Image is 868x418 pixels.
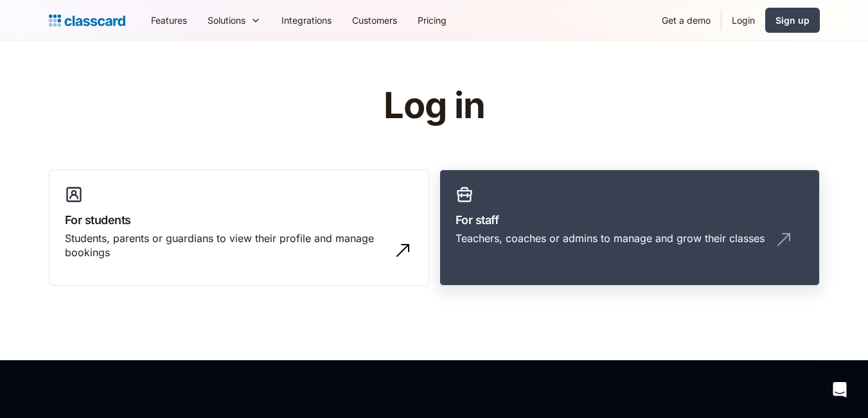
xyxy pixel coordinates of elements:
div: Solutions [197,6,271,35]
div: Teachers, coaches or admins to manage and grow their classes [456,231,765,245]
a: Features [141,6,197,35]
a: Customers [342,6,407,35]
div: Students, parents or guardians to view their profile and manage bookings [65,231,387,260]
h1: Log in [230,86,638,126]
div: Open Intercom Messenger [824,374,855,405]
a: Logo [49,12,125,30]
a: Get a demo [651,6,721,35]
div: Solutions [208,13,245,27]
h3: For staff [456,211,804,229]
div: Sign up [775,13,810,27]
a: Pricing [407,6,457,35]
a: Integrations [271,6,342,35]
a: For staffTeachers, coaches or admins to manage and grow their classes [439,170,820,286]
h3: For students [65,211,413,229]
a: For studentsStudents, parents or guardians to view their profile and manage bookings [49,170,429,286]
a: Login [722,6,765,35]
a: Sign up [765,8,820,33]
